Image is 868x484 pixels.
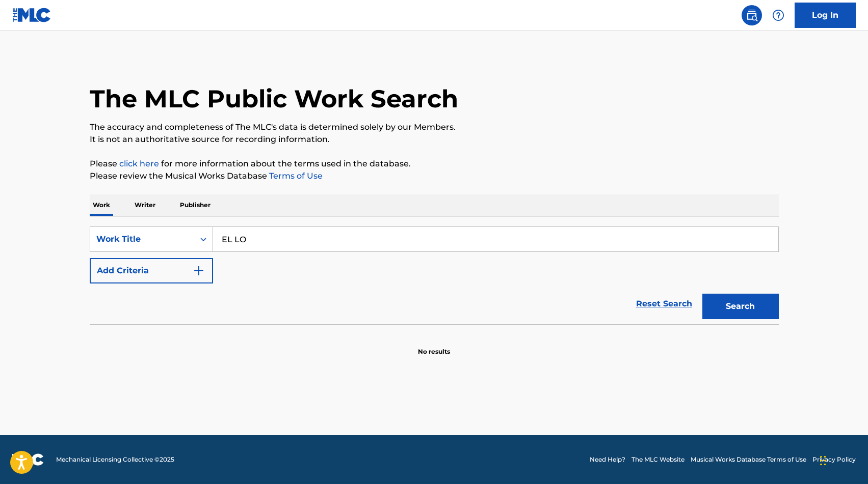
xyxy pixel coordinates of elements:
div: Work Title [96,233,188,245]
img: logo [12,453,44,466]
p: Work [90,194,113,216]
p: Please review the Musical Works Database [90,170,779,182]
p: Publisher [177,194,214,216]
button: Add Criteria [90,258,213,283]
span: Mechanical Licensing Collective © 2025 [56,455,174,464]
iframe: Chat Widget [817,435,868,484]
p: It is not an authoritative source for recording information. [90,133,779,146]
p: The accuracy and completeness of The MLC's data is determined solely by our Members. [90,121,779,133]
img: help [772,9,784,21]
a: The MLC Website [632,455,685,464]
h1: The MLC Public Work Search [90,83,458,114]
p: Writer [131,194,159,216]
img: MLC Logo [12,8,51,22]
a: Musical Works Database Terms of Use [691,455,806,464]
div: Arrastrar [820,445,826,476]
img: 9d2ae6d4665cec9f34b9.svg [193,265,205,277]
a: Need Help? [590,455,625,464]
a: Reset Search [631,293,697,315]
div: Help [768,5,788,25]
a: Log In [795,3,856,28]
a: Privacy Policy [812,455,856,464]
button: Search [702,294,779,319]
img: search [746,9,758,21]
a: click here [119,159,159,168]
form: Search Form [90,226,779,324]
a: Terms of Use [267,171,323,181]
p: Please for more information about the terms used in the database. [90,158,779,170]
p: No results [418,335,450,356]
a: Public Search [742,5,762,25]
div: Widget de chat [817,435,868,484]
